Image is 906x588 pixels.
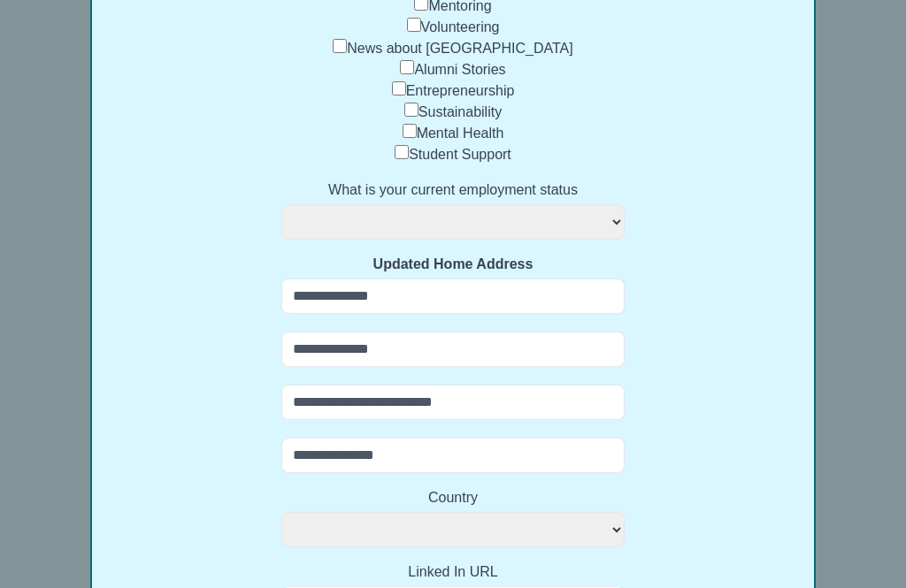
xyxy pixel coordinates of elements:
label: Volunteering [421,19,500,34]
label: Entrepreneurship [406,83,515,98]
label: Mental Health [417,126,504,141]
label: Linked In URL [281,561,625,583]
label: Sustainability [418,104,502,119]
label: News about [GEOGRAPHIC_DATA] [347,41,572,56]
label: Country [281,487,625,508]
label: Student Support [409,147,511,162]
label: Alumni Stories [414,62,505,77]
strong: Updated Home Address [373,256,534,271]
label: What is your current employment status [281,179,625,201]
